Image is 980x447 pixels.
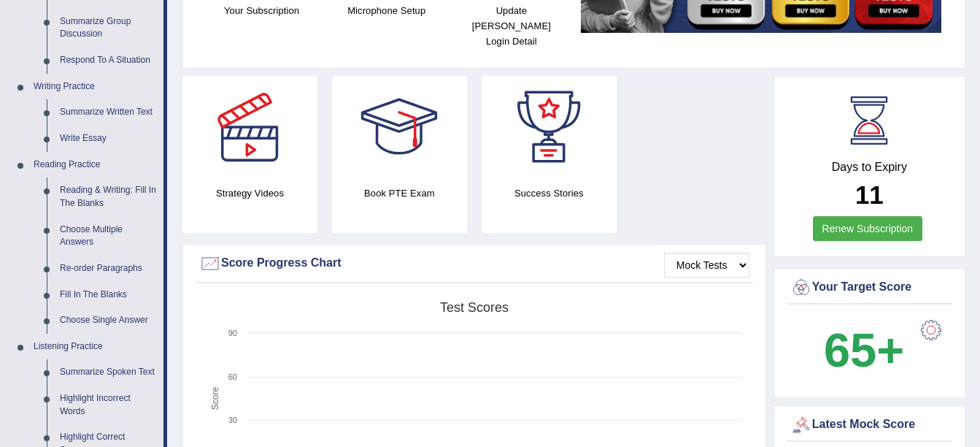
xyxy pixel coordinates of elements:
h4: Strategy Videos [182,186,317,201]
div: Latest Mock Score [790,414,949,436]
a: Choose Single Answer [53,307,163,334]
h4: Update [PERSON_NAME] Login Detail [456,3,566,49]
a: Fill In The Blanks [53,282,163,308]
a: Re-order Paragraphs [53,256,163,282]
a: Summarize Group Discussion [53,9,163,47]
h4: Success Stories [482,186,617,201]
a: Reading Practice [27,152,163,178]
text: 30 [228,416,237,424]
h4: Microphone Setup [331,3,441,18]
a: Respond To A Situation [53,47,163,74]
div: Score Progress Chart [199,253,749,275]
b: 65+ [824,324,904,377]
a: Writing Practice [27,74,163,100]
text: 90 [228,329,237,337]
h4: Days to Expiry [790,161,949,174]
a: Renew Subscription [813,216,923,241]
a: Write Essay [53,126,163,152]
text: 60 [228,372,237,381]
b: 11 [855,180,884,209]
a: Listening Practice [27,334,163,360]
h4: Book PTE Exam [332,186,467,201]
h4: Your Subscription [207,3,317,18]
a: Summarize Spoken Text [53,359,163,386]
a: Reading & Writing: Fill In The Blanks [53,177,163,216]
a: Summarize Written Text [53,99,163,126]
a: Highlight Incorrect Words [53,386,163,424]
div: Your Target Score [790,277,949,299]
tspan: Test scores [440,300,509,315]
a: Choose Multiple Answers [53,217,163,256]
tspan: Score [210,387,220,410]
